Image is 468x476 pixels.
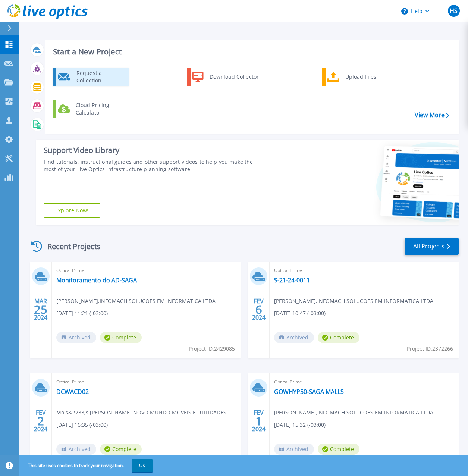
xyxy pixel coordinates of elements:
a: GOWHYP50-SAGA MALLS [274,388,344,395]
span: Project ID: 2372266 [407,345,453,353]
span: 2 [37,418,44,424]
a: All Projects [405,238,459,255]
span: Archived [56,332,96,343]
a: Download Collector [187,68,264,86]
span: Complete [318,444,359,455]
span: 6 [255,306,262,313]
div: Upload Files [342,69,397,84]
span: Mois&#233;s [PERSON_NAME] , NOVO MUNDO MOVEIS E UTILIDADES [56,408,226,417]
span: [DATE] 11:21 (-03:00) [56,309,108,317]
a: Upload Files [322,68,399,86]
a: S-21-24-0011 [274,276,310,284]
span: [PERSON_NAME] , INFOMACH SOLUCOES EM INFORMATICA LTDA [274,297,433,305]
span: [PERSON_NAME] , INFOMACH SOLUCOES EM INFORMATICA LTDA [56,297,216,305]
div: Find tutorials, instructional guides and other support videos to help you make the most of your L... [44,158,263,173]
span: [DATE] 16:35 (-03:00) [56,421,108,429]
span: Archived [274,444,314,455]
span: Complete [318,332,359,343]
h3: Start a New Project [53,48,449,56]
a: Explore Now! [44,203,100,218]
span: [PERSON_NAME] , INFOMACH SOLUCOES EM INFORMATICA LTDA [274,408,433,417]
span: Optical Prime [274,266,454,275]
span: Complete [100,332,142,343]
span: 1 [255,418,262,424]
span: Optical Prime [56,378,236,386]
span: This site uses cookies to track your navigation. [21,459,153,472]
span: Archived [274,332,314,343]
a: Monitoramento do AD-SAGA [56,276,137,284]
div: Cloud Pricing Calculator [72,101,127,116]
button: OK [132,459,153,472]
div: FEV 2024 [252,296,266,323]
span: [DATE] 10:47 (-03:00) [274,309,326,317]
div: FEV 2024 [252,407,266,435]
div: MAR 2024 [34,296,48,323]
span: Optical Prime [274,378,454,386]
span: HS [450,8,458,14]
span: Optical Prime [56,266,236,275]
span: 25 [34,306,47,313]
span: Archived [56,444,96,455]
a: Request a Collection [53,68,129,86]
a: View More [415,112,449,119]
span: Project ID: 2429085 [189,345,235,353]
a: Cloud Pricing Calculator [53,100,129,118]
a: DCWACD02 [56,388,89,395]
div: Request a Collection [73,69,127,84]
span: Complete [100,444,142,455]
span: [DATE] 15:32 (-03:00) [274,421,326,429]
div: Download Collector [206,69,262,84]
div: FEV 2024 [34,407,48,435]
div: Support Video Library [44,145,263,155]
div: Recent Projects [29,237,111,256]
